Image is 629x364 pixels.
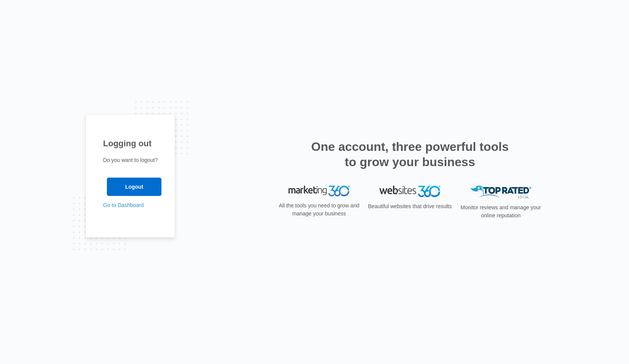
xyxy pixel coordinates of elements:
p: Monitor reviews and manage your online reputation [458,204,544,220]
p: All the tools you need to grow and manage your business [276,202,362,218]
p: Do you want to logout? [103,156,158,164]
h1: Logging out [103,137,158,150]
a: Go to Dashboard [103,202,144,208]
img: Top Rated Local [470,186,531,198]
img: Marketing 360 [289,186,350,196]
img: Websites 360 [379,186,440,197]
p: Beautiful websites that drive results [367,202,453,210]
input: Logout [107,178,161,196]
h2: One account, three powerful tools to grow your business [309,139,511,170]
